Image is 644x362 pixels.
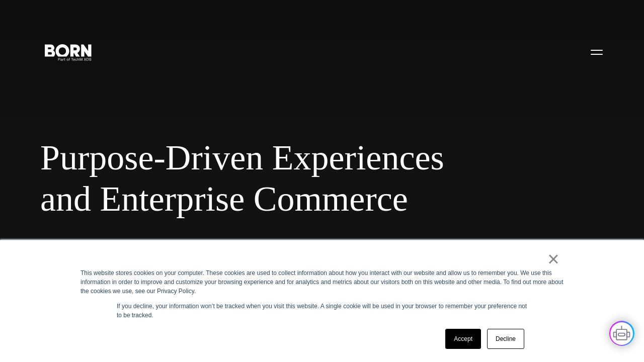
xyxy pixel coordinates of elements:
a: × [547,254,559,263]
a: Accept [445,329,481,349]
span: and Enterprise Commerce [40,178,604,220]
p: If you decline, your information won’t be tracked when you visit this website. A single cookie wi... [117,302,527,320]
button: Open [584,40,610,63]
div: This website stores cookies on your computer. These cookies are used to collect information about... [80,268,563,296]
span: Purpose-Driven Experiences [40,137,604,178]
a: Decline [487,329,524,349]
